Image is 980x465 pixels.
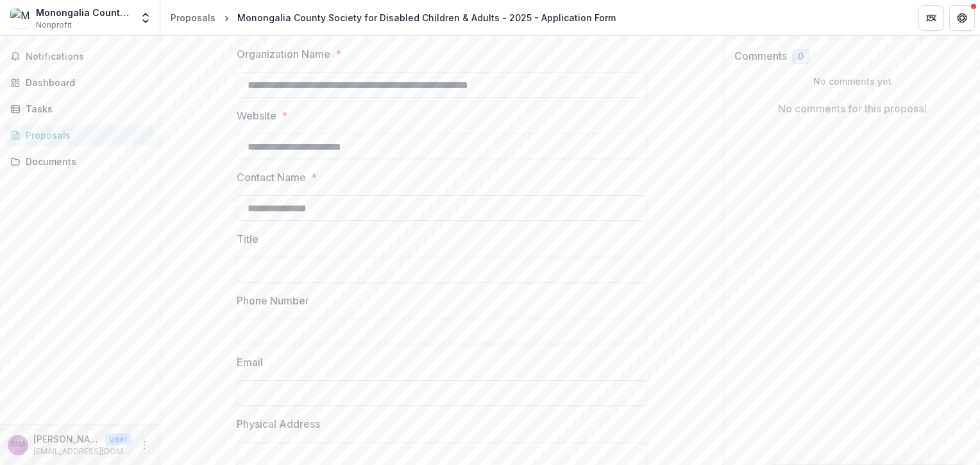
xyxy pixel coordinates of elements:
a: Dashboard [5,72,155,93]
a: Proposals [165,8,221,27]
div: Documents [26,155,144,168]
p: Contact Name [237,170,306,185]
nav: breadcrumb [165,8,621,27]
p: [EMAIL_ADDRESS][DOMAIN_NAME] [33,446,131,457]
button: Get Help [949,5,975,31]
p: No comments for this proposal [778,101,927,116]
div: Proposals [26,128,144,142]
p: [PERSON_NAME]-[PERSON_NAME] [33,432,100,446]
p: Phone Number [237,293,309,308]
img: Monongalia County Society for Disabled Children & Adults [10,8,31,28]
button: Open entity switcher [137,5,155,31]
div: Monongalia County Society for Disabled Children & Adults [36,6,131,19]
p: Email [237,355,263,370]
p: Website [237,108,276,123]
div: Proposals [171,11,215,24]
div: Monongalia County Society for Disabled Children & Adults - 2025 - Application Form [237,11,616,24]
div: Monica Martin-Marietta [11,441,25,449]
p: Title [237,231,258,247]
h2: Comments [734,50,787,62]
button: Partners [918,5,944,31]
p: Physical Address [237,416,320,432]
p: No comments yet [734,75,970,88]
span: 0 [798,51,804,62]
p: Organization Name [237,46,330,62]
a: Documents [5,151,155,172]
span: Notifications [26,51,149,62]
div: Tasks [26,102,144,116]
button: Notifications [5,46,155,67]
div: Dashboard [26,76,144,89]
button: More [137,437,152,453]
span: Nonprofit [36,19,72,31]
a: Proposals [5,125,155,146]
p: User [105,434,131,445]
a: Tasks [5,98,155,119]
